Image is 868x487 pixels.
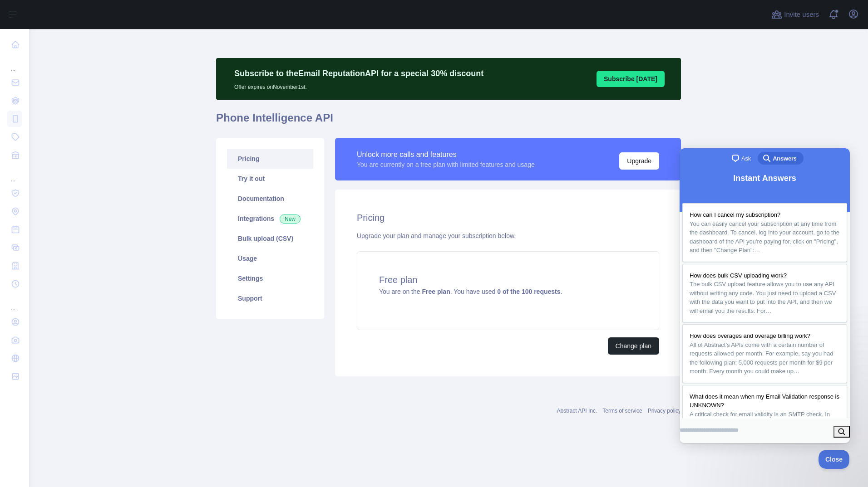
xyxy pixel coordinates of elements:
[227,229,313,248] a: Bulk upload (CSV)
[227,288,313,308] a: Support
[602,408,642,414] a: Terms of service
[234,67,483,80] p: Subscribe to the Email Reputation API for a special 30 % discount
[234,80,483,91] p: Offer expires on November 1st.
[357,160,535,169] div: You are currently on a free plan with limited features and usage
[608,337,659,355] button: Change plan
[280,214,301,224] span: New
[619,152,659,170] button: Upgrade
[7,54,22,73] div: ...
[227,149,313,169] a: Pricing
[422,288,450,295] strong: Free plan
[7,165,22,183] div: ...
[216,111,681,132] h1: Phone Intelligence API
[597,71,665,87] button: Subscribe [DATE]
[3,237,168,304] a: What does it mean when my Email Validation response is UNKNOWN?A critical check for email validit...
[10,263,155,296] span: A critical check for email validity is an SMTP check. In this case, Abstract will actually attemp...
[7,294,22,312] div: ...
[379,273,637,286] h4: Free plan
[379,288,562,295] span: You are on the . You have used .
[227,209,313,229] a: Integrations New
[784,10,819,20] span: Invite users
[227,169,313,189] a: Try it out
[227,248,313,268] a: Usage
[557,408,597,414] a: Abstract API Inc.
[819,450,850,469] iframe: Help Scout Beacon - Close
[769,7,821,22] button: Invite users
[680,148,850,443] iframe: Help Scout Beacon - Live Chat, Contact Form, and Knowledge Base
[227,189,313,209] a: Documentation
[227,268,313,288] a: Settings
[10,245,160,261] span: What does it mean when my Email Validation response is UNKNOWN?
[357,211,659,224] h2: Pricing
[648,408,681,414] a: Privacy policy
[497,288,560,295] strong: 0 of the 100 requests
[357,231,659,240] div: Upgrade your plan and manage your subscription below.
[357,149,535,160] div: Unlock more calls and features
